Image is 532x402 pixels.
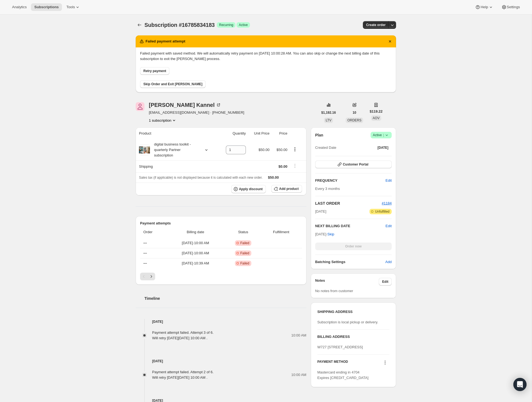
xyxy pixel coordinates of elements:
span: Subscription #16785834183 [144,22,215,28]
button: Dismiss notification [386,38,394,45]
button: Analytics [9,3,30,11]
span: Failed [240,241,249,245]
span: 10:00 AM [291,372,306,378]
button: Customer Portal [315,161,392,168]
span: W727 [STREET_ADDRESS] [317,345,363,349]
th: Product [136,127,218,139]
span: Tools [66,5,75,9]
span: Skip [327,232,334,237]
span: Failed [240,251,249,255]
span: Add [385,259,392,265]
span: | [383,133,384,137]
span: 10 [352,110,356,115]
h3: BILLING ADDRESS [317,334,389,340]
span: [DATE] [315,209,326,214]
span: #1184 [382,201,392,205]
button: Next [147,273,155,280]
h4: [DATE] [136,319,306,324]
button: Skip Order and Exit [PERSON_NAME] [140,80,206,88]
h2: NEXT BILLING DATE [315,223,386,229]
span: --- [143,261,147,265]
button: $1,192.16 [318,109,339,116]
span: Analytics [12,5,27,9]
div: Open Intercom Messenger [513,378,527,391]
p: Failed payment with saved method. We will automatically retry payment on [DATE] 10:00:28 AM. You ... [140,51,392,62]
button: Product actions [291,146,299,152]
span: Subscription is local pickup or delivery. [317,320,378,324]
span: $50.00 [277,148,288,152]
div: [PERSON_NAME] Kannel [149,102,221,108]
button: Settings [498,3,523,11]
button: Add product [271,185,302,193]
h4: [DATE] [136,358,306,364]
span: Create order [366,23,386,27]
button: Edit [382,176,395,185]
span: Help [480,5,488,9]
h2: LAST ORDER [315,201,382,206]
span: Every 3 months [315,187,340,191]
h3: Notes [315,278,379,286]
span: Mastercard ending in 4704 Expires [CREDIT_CARD_DATA] [317,370,369,380]
span: --- [143,241,147,245]
span: Failed [240,261,249,266]
h3: SHIPPING ADDRESS [317,309,389,315]
button: [DATE] [374,144,392,152]
span: Fulfillment [264,229,299,235]
span: Recurring [219,23,233,27]
h2: FREQUENCY [315,178,386,183]
button: Retry payment [140,67,169,75]
span: Retry payment [143,69,166,73]
span: $1,192.16 [321,110,336,115]
span: Status [226,229,260,235]
span: Active [239,23,248,27]
button: Apply discount [231,185,266,193]
span: ORDERS [347,118,361,122]
h2: Failed payment attempt [146,39,185,44]
span: AOV [373,116,380,120]
th: Quantity [218,127,247,139]
span: Apply discount [239,187,263,191]
h2: Timeline [144,296,306,301]
th: Unit Price [247,127,271,139]
button: Help [472,3,497,11]
button: Tools [63,3,84,11]
button: Skip [324,230,337,239]
h2: Payment attempts [140,221,302,226]
span: [EMAIL_ADDRESS][DOMAIN_NAME] · [PHONE_NUMBER] [149,110,244,115]
div: digital business toolkit - quarterly Partner subscription [150,142,199,158]
span: $50.00 [258,148,269,152]
span: Unfulfilled [375,209,389,214]
span: $0.00 [278,164,288,169]
span: Sales tax (if applicable) is not displayed because it is calculated with each new order. [139,176,263,179]
span: Settings [507,5,520,9]
button: Edit [379,278,392,286]
button: Add [382,258,395,266]
button: Subscriptions [136,21,143,29]
button: Subscriptions [31,3,62,11]
span: 10:00 AM [291,333,306,338]
span: [DATE] · 10:00 AM [168,250,223,256]
span: Billing date [168,229,223,235]
nav: Pagination [140,273,302,280]
span: $50.00 [268,175,279,179]
span: Created Date [315,145,336,150]
button: Edit [386,223,392,229]
span: No notes from customer [315,289,353,293]
button: #1184 [382,201,392,206]
span: Tabitha Kannel [136,102,144,111]
span: [DATE] · 10:00 AM [168,240,223,246]
span: LTV [326,118,331,122]
h6: Batching Settings [315,259,385,265]
span: [DATE] · 10:39 AM [168,261,223,266]
span: Edit [382,280,388,284]
span: [DATE] · [315,232,334,236]
button: 10 [349,109,359,116]
span: Customer Portal [343,162,368,167]
div: Payment attempt failed. Attempt 3 of 6. Will retry [DATE][DATE] 10:00 AM . [152,330,214,341]
th: Price [271,127,289,139]
span: Skip Order and Exit [PERSON_NAME] [143,82,202,86]
h2: Plan [315,132,323,138]
button: Shipping actions [291,163,299,169]
span: Add product [279,187,298,191]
